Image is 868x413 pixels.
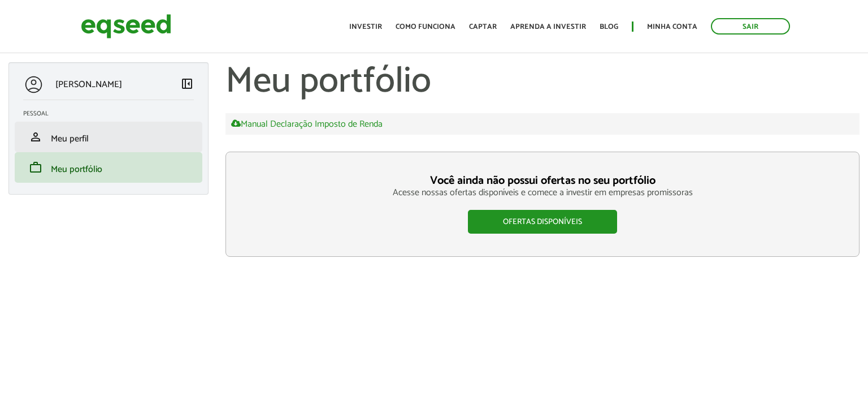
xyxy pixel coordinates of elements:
span: Meu perfil [51,131,89,147]
li: Meu perfil [15,122,202,152]
a: Captar [469,23,497,31]
a: Blog [600,23,618,31]
span: work [29,161,42,174]
p: Acesse nossas ofertas disponíveis e comece a investir em empresas promissoras [249,187,836,198]
h3: Você ainda não possui ofertas no seu portfólio [249,175,836,187]
a: Ofertas disponíveis [468,210,617,234]
a: Manual Declaração Imposto de Renda [231,119,383,129]
a: Colapsar menu [180,77,194,93]
span: left_panel_close [180,77,194,91]
a: Aprenda a investir [510,23,586,31]
a: personMeu perfil [23,130,194,144]
h2: Pessoal [23,110,202,117]
a: Minha conta [647,23,697,31]
a: Como funciona [396,23,455,31]
li: Meu portfólio [15,152,202,183]
img: EqSeed [81,11,171,41]
a: workMeu portfólio [23,161,194,174]
a: Investir [349,23,382,31]
p: [PERSON_NAME] [55,79,122,90]
h1: Meu portfólio [225,62,860,102]
span: Meu portfólio [51,162,102,177]
span: person [29,130,42,144]
a: Sair [711,18,790,35]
